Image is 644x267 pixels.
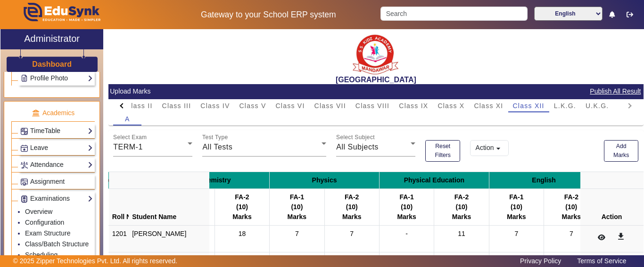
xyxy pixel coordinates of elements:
[129,188,210,225] th: Student Name
[273,212,321,222] div: Marks
[218,202,266,212] div: (10)
[350,230,354,237] span: 7
[489,188,544,225] th: FA-1
[32,109,40,118] img: academic.png
[515,255,566,267] a: Privacy Policy
[604,140,639,162] button: Add Marks
[13,256,178,266] p: © 2025 Zipper Technologies Pvt. Ltd. All rights reserved.
[489,172,599,188] th: English
[493,212,540,222] div: Marks
[108,225,151,252] td: 1201
[129,225,210,252] td: [PERSON_NAME]
[275,102,305,109] span: Class VI
[270,188,324,225] th: FA-1
[380,7,527,21] input: Search
[239,230,246,237] span: 18
[125,116,130,122] span: A
[458,230,465,237] span: 11
[21,179,28,186] img: Assignments.png
[314,102,346,109] span: Class VII
[493,202,540,212] div: (10)
[25,208,52,215] a: Overview
[383,202,430,212] div: (10)
[580,188,644,225] th: Action
[383,212,430,222] div: Marks
[515,230,519,237] span: 7
[547,202,595,212] div: (10)
[547,212,595,222] div: Marks
[324,188,379,225] th: FA-2
[160,172,270,188] th: Chemistry
[218,212,266,222] div: Marks
[438,212,485,222] div: Marks
[113,143,143,151] span: TERM-1
[336,134,375,141] mat-label: Select Subject
[126,102,153,109] span: Class II
[405,230,408,237] span: -
[113,134,147,141] mat-label: Select Exam
[0,29,103,49] a: Administrator
[355,102,389,109] span: Class VIII
[273,202,321,212] div: (10)
[25,240,89,248] a: Class/Batch Structure
[25,219,64,226] a: Configuration
[108,84,644,99] mat-card-header: Upload Marks
[328,202,376,212] div: (10)
[25,229,70,237] a: Exam Structure
[24,33,80,44] h2: Administrator
[202,134,228,141] mat-label: Test Type
[200,102,230,109] span: Class IV
[202,143,232,151] span: All Tests
[30,178,65,185] span: Assignment
[11,108,95,118] p: Academics
[32,59,72,69] a: Dashboard
[379,188,434,225] th: FA-1
[270,172,380,188] th: Physics
[544,188,599,225] th: FA-2
[239,102,266,109] span: Class V
[399,102,428,109] span: Class IX
[438,202,485,212] div: (10)
[586,102,609,109] span: U.K.G.
[25,251,58,259] a: Scheduling
[352,31,399,75] img: b9104f0a-387a-4379-b368-ffa933cda262
[295,230,299,237] span: 7
[328,212,376,222] div: Marks
[589,86,642,97] button: Publish All Result
[616,232,626,241] mat-icon: get_app
[336,143,379,151] span: All Subjects
[108,188,151,225] th: Roll No.
[162,102,191,109] span: Class III
[166,10,371,20] h5: Gateway to your School ERP system
[554,102,576,109] span: L.K.G.
[438,102,464,109] span: Class X
[108,75,644,84] h2: [GEOGRAPHIC_DATA]
[470,140,509,156] button: Action
[572,255,631,267] a: Terms of Service
[434,188,489,225] th: FA-2
[379,172,489,188] th: Physical Education
[425,140,460,162] button: Reset Filters
[20,176,93,187] a: Assignment
[494,144,503,153] mat-icon: arrow_drop_down
[32,60,72,69] h3: Dashboard
[215,188,269,225] th: FA-2
[474,102,503,109] span: Class XI
[570,230,573,237] span: 7
[513,102,545,109] span: Class XII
